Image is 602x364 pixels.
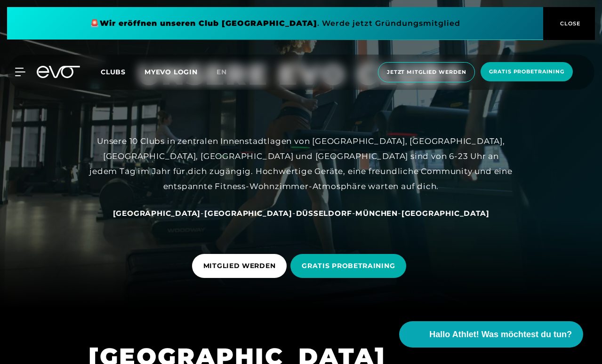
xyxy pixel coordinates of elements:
[355,208,398,218] a: München
[217,67,238,78] a: en
[302,261,395,271] span: GRATIS PROBETRAINING
[478,62,576,82] a: Gratis Probetraining
[101,67,144,76] a: Clubs
[558,19,581,28] span: CLOSE
[101,68,126,76] span: Clubs
[399,321,583,348] button: Hallo Athlet! Was möchtest du tun?
[296,208,352,218] a: Düsseldorf
[192,247,291,285] a: MITGLIED WERDEN
[144,68,198,76] a: MYEVO LOGIN
[355,209,398,218] span: München
[113,208,201,218] a: [GEOGRAPHIC_DATA]
[113,209,201,218] span: [GEOGRAPHIC_DATA]
[375,62,478,82] a: Jetzt Mitglied werden
[89,206,513,221] div: - - - -
[387,68,466,76] span: Jetzt Mitglied werden
[203,261,276,271] span: MITGLIED WERDEN
[543,7,595,40] button: CLOSE
[217,68,227,76] span: en
[204,209,292,218] span: [GEOGRAPHIC_DATA]
[296,209,352,218] span: Düsseldorf
[204,208,292,218] a: [GEOGRAPHIC_DATA]
[89,134,513,194] div: Unsere 10 Clubs in zentralen Innenstadtlagen von [GEOGRAPHIC_DATA], [GEOGRAPHIC_DATA], [GEOGRAPHI...
[429,328,572,341] span: Hallo Athlet! Was möchtest du tun?
[401,209,490,218] span: [GEOGRAPHIC_DATA]
[401,208,490,218] a: [GEOGRAPHIC_DATA]
[290,247,410,285] a: GRATIS PROBETRAINING
[489,68,564,76] span: Gratis Probetraining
